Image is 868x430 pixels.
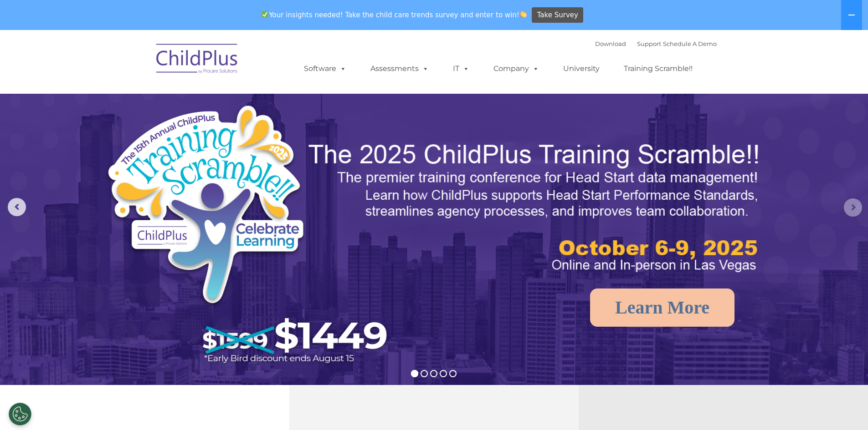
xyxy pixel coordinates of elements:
[637,40,661,47] a: Support
[9,403,31,425] button: Cookies Settings
[590,288,734,327] a: Learn More
[444,60,478,78] a: IT
[532,7,583,23] a: Take Survey
[537,7,578,23] span: Take Survey
[258,6,531,24] span: Your insights needed! Take the child care trends survey and enter to win!
[295,60,355,78] a: Software
[361,60,438,78] a: Assessments
[127,60,154,67] span: Last name
[127,97,165,104] span: Phone number
[663,40,717,47] a: Schedule A Demo
[595,40,626,47] a: Download
[554,60,609,78] a: University
[615,60,702,78] a: Training Scramble!!
[262,11,268,18] img: ✅
[595,40,717,47] font: |
[520,11,527,18] img: 👏
[152,37,243,83] img: ChildPlus by Procare Solutions
[484,60,548,78] a: Company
